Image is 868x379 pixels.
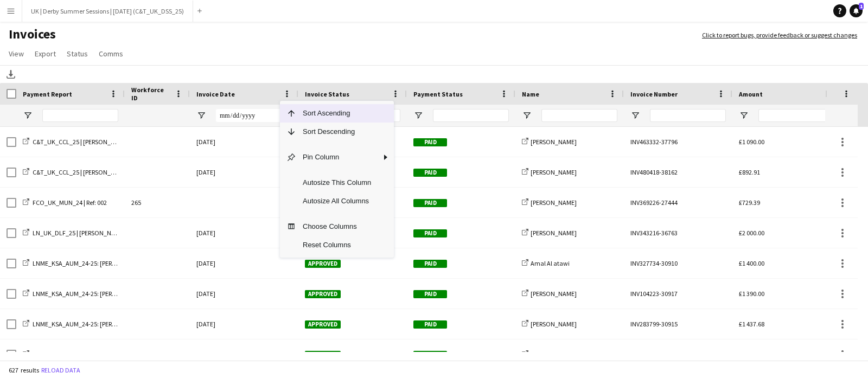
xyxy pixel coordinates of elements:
[190,248,298,278] div: [DATE]
[196,111,206,120] button: Open Filter Menu
[190,218,298,248] div: [DATE]
[190,279,298,309] div: [DATE]
[739,198,760,207] span: £729.39
[739,320,764,328] span: £1 437.68
[413,111,423,120] button: Open Filter Menu
[531,320,577,328] span: [PERSON_NAME]
[739,90,763,98] span: Amount
[624,218,732,248] div: INV343216-36763
[624,279,732,309] div: INV104223-30917
[23,168,129,176] a: C&T_UK_CCL_25 | [PERSON_NAME]
[624,188,732,217] div: INV369226-27444
[99,49,123,59] span: Comms
[531,168,577,176] span: [PERSON_NAME]
[62,47,92,61] a: Status
[67,49,88,59] span: Status
[624,157,732,187] div: INV480418-38162
[94,47,127,61] a: Comms
[296,217,378,236] span: Choose Columns
[216,109,292,122] input: Invoice Date Filter Input
[758,109,834,122] input: Amount Filter Input
[413,290,447,298] span: Paid
[624,309,732,339] div: INV283799-30915
[739,290,764,298] span: £1 390.00
[9,49,24,59] span: View
[650,109,726,122] input: Invoice Number Filter Input
[531,350,577,358] span: [PERSON_NAME]
[23,320,196,328] a: LNME_KSA_AUM_24-25: [PERSON_NAME] | [PERSON_NAME]
[190,127,298,157] div: [DATE]
[624,339,732,369] div: INV326497-30912
[23,350,196,358] a: LNME_KSA_AUM_24-25: [PERSON_NAME] | [PERSON_NAME]
[859,3,864,10] span: 1
[33,290,196,298] span: LNME_KSA_AUM_24-25: [PERSON_NAME] | [PERSON_NAME]
[624,248,732,278] div: INV327734-30910
[739,138,764,146] span: £1 090.00
[23,90,72,98] span: Payment Report
[413,138,447,146] span: Paid
[413,90,463,98] span: Payment Status
[4,47,28,61] a: View
[39,364,82,376] button: Reload data
[190,309,298,339] div: [DATE]
[413,320,447,329] span: Paid
[702,30,857,40] a: Click to report bugs, provide feedback or suggest changes
[413,229,447,237] span: Paid
[23,229,169,237] a: LN_UK_DLF_25 | [PERSON_NAME] | Advance Days
[413,199,447,207] span: Paid
[531,229,577,237] span: [PERSON_NAME]
[33,350,196,358] span: LNME_KSA_AUM_24-25: [PERSON_NAME] | [PERSON_NAME]
[23,259,189,267] a: LNME_KSA_AUM_24-25: [PERSON_NAME] | Amal Al Atawi
[541,109,617,122] input: Name Filter Input
[739,259,764,267] span: £1 400.00
[33,198,107,207] span: FCO_UK_MUN_24 | Ref: 002
[305,351,341,359] span: Approved
[413,169,447,177] span: Paid
[630,111,640,120] button: Open Filter Menu
[4,68,17,81] app-action-btn: Download
[33,229,169,237] span: LN_UK_DLF_25 | [PERSON_NAME] | Advance Days
[531,138,577,146] span: [PERSON_NAME]
[30,47,60,61] a: Export
[296,148,378,166] span: Pin Column
[522,90,539,98] span: Name
[33,138,129,146] span: C&T_UK_CCL_25 | [PERSON_NAME]
[522,111,532,120] button: Open Filter Menu
[413,351,447,359] span: Paid
[23,138,129,146] a: C&T_UK_CCL_25 | [PERSON_NAME]
[305,260,341,268] span: Approved
[739,350,764,358] span: £1 400.00
[739,168,760,176] span: £892.91
[413,260,447,268] span: Paid
[33,259,189,267] span: LNME_KSA_AUM_24-25: [PERSON_NAME] | Amal Al Atawi
[296,192,378,210] span: Autosize All Columns
[531,290,577,298] span: [PERSON_NAME]
[305,320,341,329] span: Approved
[23,290,196,298] a: LNME_KSA_AUM_24-25: [PERSON_NAME] | [PERSON_NAME]
[23,198,107,207] a: FCO_UK_MUN_24 | Ref: 002
[280,101,394,258] div: Column Menu
[630,90,678,98] span: Invoice Number
[531,259,570,267] span: Amal Al atawi
[531,198,577,207] span: [PERSON_NAME]
[22,1,193,22] button: UK | Derby Summer Sessions | [DATE] (C&T_UK_DSS_25)
[190,157,298,187] div: [DATE]
[33,320,196,328] span: LNME_KSA_AUM_24-25: [PERSON_NAME] | [PERSON_NAME]
[35,49,56,59] span: Export
[624,127,732,157] div: INV463332-37796
[305,90,349,98] span: Invoice Status
[850,4,863,17] a: 1
[131,86,170,102] span: Workforce ID
[739,229,764,237] span: £2 000.00
[305,290,341,298] span: Approved
[196,90,235,98] span: Invoice Date
[125,188,190,217] div: 265
[296,104,378,123] span: Sort Ascending
[33,168,129,176] span: C&T_UK_CCL_25 | [PERSON_NAME]
[296,123,378,141] span: Sort Descending
[296,236,378,254] span: Reset Columns
[23,111,33,120] button: Open Filter Menu
[190,339,298,369] div: [DATE]
[739,111,749,120] button: Open Filter Menu
[42,109,118,122] input: Payment Report Filter Input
